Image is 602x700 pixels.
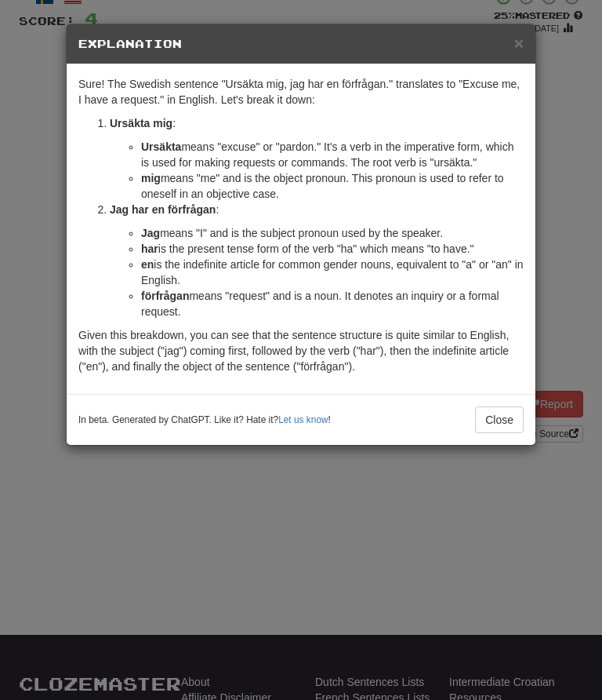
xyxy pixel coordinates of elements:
small: In beta. Generated by ChatGPT. Like it? Hate it? ! [78,414,331,427]
a: Let us know [278,414,328,425]
strong: förfrågan [141,290,189,302]
li: means "request" and is a noun. It denotes an inquiry or a formal request. [141,288,524,319]
strong: mig [141,172,161,184]
p: : [110,115,524,131]
li: means "I" and is the subject pronoun used by the speaker. [141,225,524,241]
strong: en [141,258,154,271]
span: × [514,34,524,52]
p: : [110,202,524,217]
h5: Explanation [78,36,524,52]
li: is the present tense form of the verb "ha" which means "to have." [141,241,524,257]
li: is the indefinite article for common gender nouns, equivalent to "a" or "an" in English. [141,257,524,288]
strong: Ursäkta mig [110,117,172,129]
strong: har [141,242,158,255]
button: Close [514,35,524,51]
strong: Jag [141,227,160,239]
li: means "me" and is the object pronoun. This pronoun is used to refer to oneself in an objective case. [141,170,524,202]
strong: Jag har en förfrågan [110,203,216,216]
strong: Ursäkta [141,140,181,153]
li: means "excuse" or "pardon." It's a verb in the imperative form, which is used for making requests... [141,139,524,170]
p: Sure! The Swedish sentence "Ursäkta mig, jag har en förfrågan." translates to "Excuse me, I have ... [78,76,524,108]
p: Given this breakdown, you can see that the sentence structure is quite similar to English, with t... [78,327,524,374]
button: Close [475,407,524,433]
